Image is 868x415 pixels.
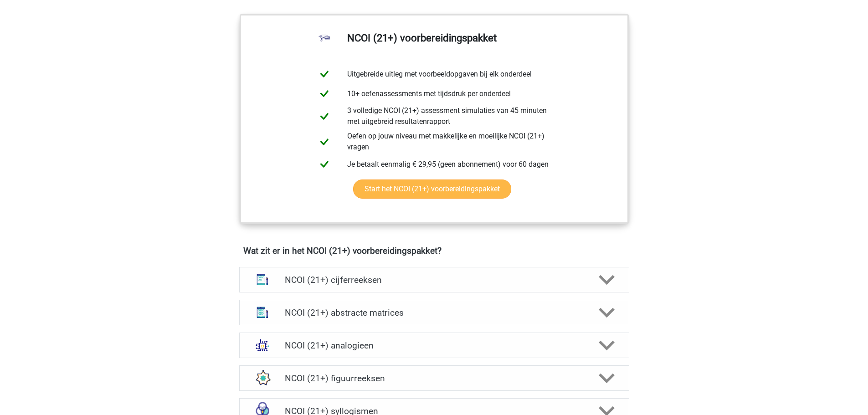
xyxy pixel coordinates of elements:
a: abstracte matrices NCOI (21+) abstracte matrices [236,300,633,325]
a: cijferreeksen NCOI (21+) cijferreeksen [236,267,633,292]
h4: NCOI (21+) abstracte matrices [285,307,583,318]
a: Start het NCOI (21+) voorbereidingspakket [353,179,511,199]
img: cijferreeksen [251,268,274,292]
h4: NCOI (21+) cijferreeksen [285,275,583,285]
a: analogieen NCOI (21+) analogieen [236,333,633,358]
h4: Wat zit er in het NCOI (21+) voorbereidingspakket? [243,246,625,256]
a: figuurreeksen NCOI (21+) figuurreeksen [236,365,633,391]
img: abstracte matrices [251,301,274,324]
img: figuurreeksen [251,366,274,390]
h4: NCOI (21+) figuurreeksen [285,373,583,384]
h4: NCOI (21+) analogieen [285,340,583,351]
img: analogieen [251,333,274,357]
